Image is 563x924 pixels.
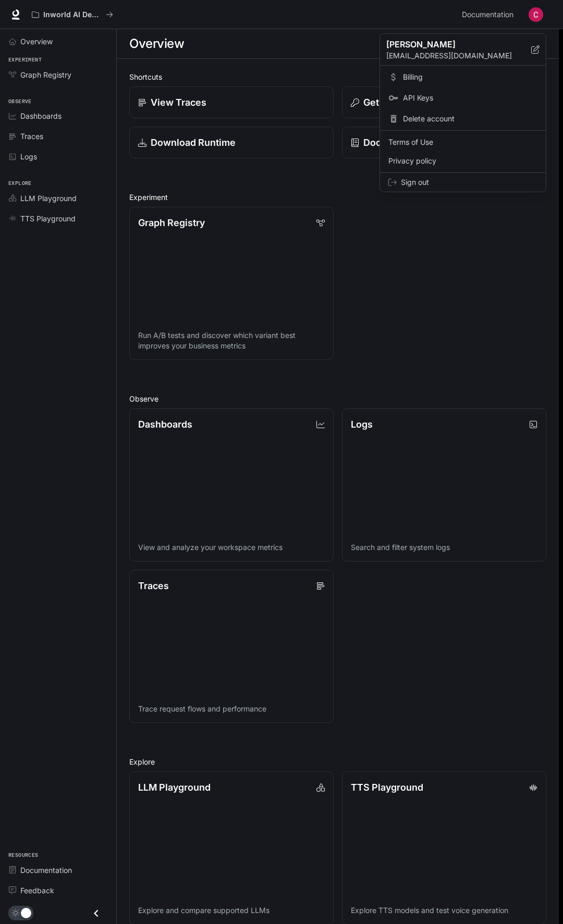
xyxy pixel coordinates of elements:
div: Delete account [382,109,544,128]
span: Sign out [401,177,537,188]
span: Privacy policy [388,156,537,166]
span: Billing [403,72,537,82]
div: [PERSON_NAME][EMAIL_ADDRESS][DOMAIN_NAME] [380,34,546,66]
span: Terms of Use [388,137,537,147]
div: Sign out [380,173,546,192]
span: Delete account [403,114,537,124]
span: API Keys [403,93,537,103]
a: Billing [382,68,544,86]
a: Privacy policy [382,152,544,170]
a: API Keys [382,89,544,107]
p: [PERSON_NAME] [386,38,515,51]
a: Terms of Use [382,133,544,152]
p: [EMAIL_ADDRESS][DOMAIN_NAME] [386,51,531,61]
